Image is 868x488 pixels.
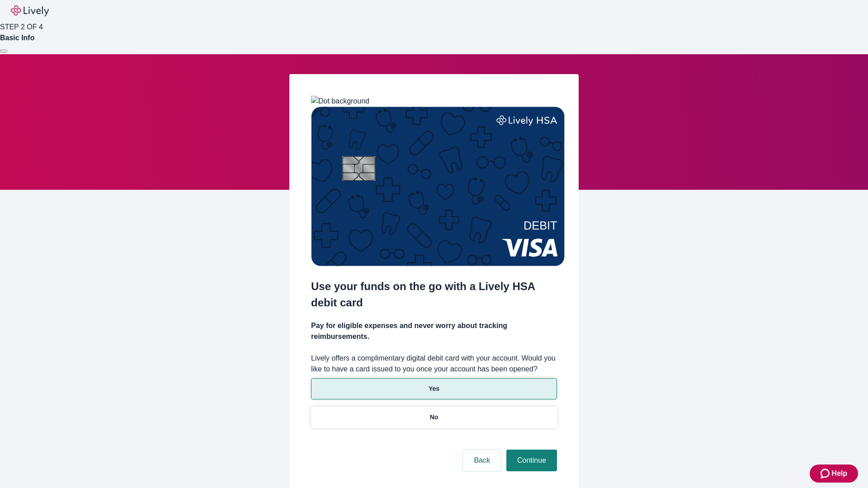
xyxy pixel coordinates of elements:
[430,413,439,422] p: No
[311,407,557,428] button: No
[506,450,557,471] button: Continue
[831,468,847,479] span: Help
[311,378,557,399] button: Yes
[311,96,369,107] img: Dot background
[311,353,557,375] label: Lively offers a complimentary digital debit card with your account. Would you like to have a card...
[429,384,439,394] p: Yes
[11,5,49,16] img: Lively
[311,278,557,311] h2: Use your funds on the go with a Lively HSA debit card
[463,450,501,471] button: Back
[311,107,565,266] img: Debit card
[311,320,557,342] h4: Pay for eligible expenses and never worry about tracking reimbursements.
[810,465,858,483] button: Zendesk support iconHelp
[821,468,831,479] svg: Zendesk support icon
